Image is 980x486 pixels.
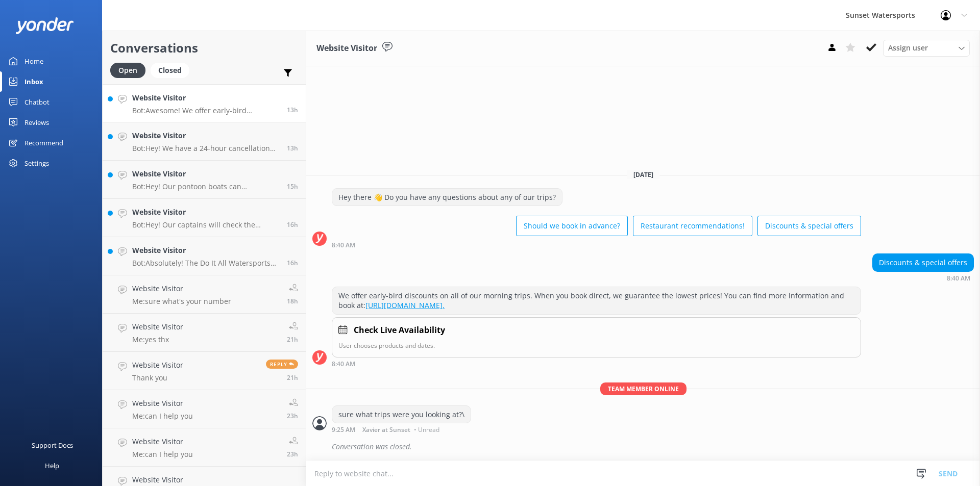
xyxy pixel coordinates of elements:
div: Help [45,455,59,476]
button: Should we book in advance? [516,216,628,236]
div: Jul 29 2025 07:40am (UTC -05:00) America/Cancun [872,274,974,282]
div: Hey there 👋 Do you have any questions about any of our trips? [332,189,562,206]
div: Support Docs [32,435,73,455]
span: Sep 04 2025 03:59pm (UTC -05:00) America/Cancun [287,182,298,191]
h3: Website Visitor [316,42,377,55]
h4: Website Visitor [132,130,279,141]
a: Open [110,64,151,75]
div: Jul 29 2025 07:40am (UTC -05:00) America/Cancun [332,360,861,367]
span: Sep 04 2025 05:31pm (UTC -05:00) America/Cancun [287,144,298,152]
span: Sep 04 2025 09:12am (UTC -05:00) America/Cancun [287,373,298,382]
div: Assign User [883,40,970,56]
strong: 9:25 AM [332,427,355,433]
a: Website VisitorMe:sure what's your number18h [103,275,306,314]
h4: Website Visitor [132,245,279,256]
h4: Website Visitor [132,360,183,371]
span: Sep 04 2025 09:41am (UTC -05:00) America/Cancun [287,335,298,344]
div: 2025-07-29T16:39:30.443 [312,438,974,455]
strong: 8:40 AM [947,275,970,282]
span: • Unread [414,427,439,433]
a: Website VisitorMe:yes thx21h [103,314,306,352]
p: Me: sure what's your number [132,297,231,306]
span: [DATE] [627,170,659,179]
h4: Check Live Availability [354,324,445,337]
span: Sep 04 2025 12:51pm (UTC -05:00) America/Cancun [287,297,298,305]
p: Thank you [132,373,183,382]
a: Closed [151,64,194,75]
p: Bot: Absolutely! The Do It All Watersports Package is what you're looking for. It includes up to ... [132,259,279,268]
h4: Website Visitor [132,321,183,332]
strong: 8:40 AM [332,361,355,367]
span: Assign user [888,42,928,54]
strong: 8:40 AM [332,242,355,248]
div: Settings [24,153,49,173]
p: Me: can I help you [132,450,193,459]
div: Discounts & special offers [873,254,973,271]
span: Sep 04 2025 08:06am (UTC -05:00) America/Cancun [287,450,298,458]
div: Inbox [24,71,43,92]
p: Me: can I help you [132,412,193,421]
a: Website VisitorThank youReply21h [103,352,306,390]
a: Website VisitorBot:Hey! We have a 24-hour cancellation policy. If you cancel your trip at least 2... [103,122,306,161]
p: Bot: Hey! Our pontoon boats can accommodate up to 8 people, and unfortunately, we can't make exce... [132,182,279,191]
span: Sep 04 2025 08:06am (UTC -05:00) America/Cancun [287,412,298,420]
button: Restaurant recommendations! [633,216,752,236]
a: Website VisitorMe:can I help you23h [103,390,306,428]
a: Website VisitorBot:Absolutely! The Do It All Watersports Package is what you're looking for. It i... [103,237,306,275]
div: Jul 29 2025 08:25am (UTC -05:00) America/Cancun [332,426,471,433]
div: We offer early-bird discounts on all of our morning trips. When you book direct, we guarantee the... [332,287,861,314]
div: Home [24,51,43,71]
p: Bot: Hey! Our captains will check the weather on the day of your trip. If conditions are unsafe, ... [132,220,279,229]
a: Website VisitorBot:Awesome! We offer early-bird discounts on all of our morning trips when you bo... [103,84,306,122]
h4: Website Visitor [132,474,283,485]
div: Closed [151,63,189,78]
span: Sep 04 2025 05:41pm (UTC -05:00) America/Cancun [287,106,298,114]
p: Bot: Hey! We have a 24-hour cancellation policy. If you cancel your trip at least 24 hours in adv... [132,144,279,153]
span: Xavier at Sunset [362,427,410,433]
div: Jul 29 2025 07:40am (UTC -05:00) America/Cancun [332,241,861,248]
div: Conversation was closed. [332,438,974,455]
h4: Website Visitor [132,283,231,294]
h2: Conversations [110,38,298,58]
h4: Website Visitor [132,92,279,104]
span: Sep 04 2025 02:52pm (UTC -05:00) America/Cancun [287,220,298,229]
p: User chooses products and dates. [338,341,854,350]
a: Website VisitorBot:Hey! Our pontoon boats can accommodate up to 8 people, and unfortunately, we c... [103,161,306,199]
h4: Website Visitor [132,436,193,447]
div: Reviews [24,112,49,133]
h4: Website Visitor [132,168,279,180]
a: Website VisitorBot:Hey! Our captains will check the weather on the day of your trip. If condition... [103,199,306,237]
button: Discounts & special offers [757,216,861,236]
h4: Website Visitor [132,207,279,218]
a: [URL][DOMAIN_NAME]. [365,300,445,310]
h4: Website Visitor [132,398,193,409]
span: Reply [266,360,298,369]
span: Sep 04 2025 02:35pm (UTC -05:00) America/Cancun [287,259,298,267]
a: Website VisitorMe:can I help you23h [103,428,306,467]
div: Open [110,63,145,78]
div: sure what trips were you looking at?\ [332,406,471,423]
p: Me: yes thx [132,335,183,344]
img: yonder-white-logo.png [15,17,74,34]
p: Bot: Awesome! We offer early-bird discounts on all of our morning trips when you book directly wi... [132,106,279,115]
div: Chatbot [24,92,50,112]
div: Recommend [24,133,63,153]
span: Team member online [600,382,687,395]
